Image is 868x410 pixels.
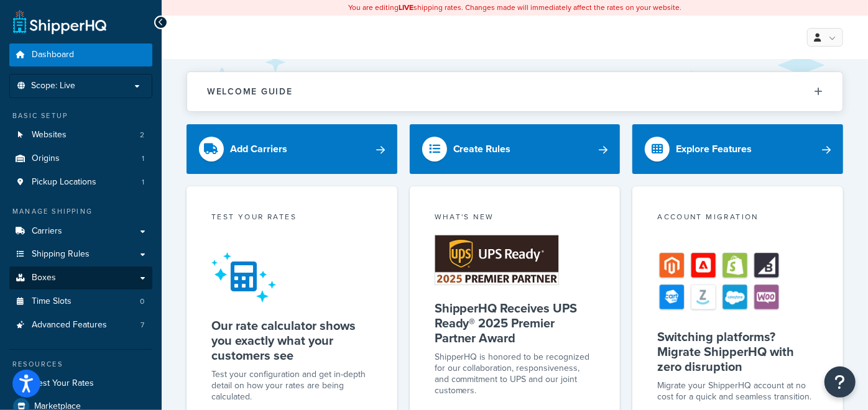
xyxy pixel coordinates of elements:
li: Advanced Features [9,314,152,337]
div: Account Migration [657,211,818,225]
div: What's New [435,211,596,225]
li: Websites [9,124,152,147]
h5: Our rate calculator shows you exactly what your customers see [211,318,372,363]
div: Migrate your ShipperHQ account at no cost for a quick and seamless transition. [657,380,818,403]
button: Open Resource Center [824,367,856,398]
h5: ShipperHQ Receives UPS Ready® 2025 Premier Partner Award [435,301,596,345]
p: ShipperHQ is honored to be recognized for our collaboration, responsiveness, and commitment to UP... [435,352,596,396]
a: Test Your Rates [9,372,152,394]
div: Test your rates [211,211,372,225]
h5: Switching platforms? Migrate ShipperHQ with zero disruption [657,329,818,374]
span: Dashboard [32,50,74,60]
span: 1 [142,177,144,188]
span: Boxes [32,273,56,283]
b: LIVE [399,2,413,13]
span: Time Slots [32,296,72,307]
div: Explore Features [676,140,752,158]
span: Test Your Rates [34,378,94,389]
span: Carriers [32,226,62,237]
span: 1 [142,153,144,164]
div: Test your configuration and get in-depth detail on how your rates are being calculated. [211,369,372,403]
span: Pickup Locations [32,177,96,188]
a: Advanced Features7 [9,314,152,337]
a: Create Rules [410,124,621,174]
span: Websites [32,130,67,140]
a: Add Carriers [187,124,397,174]
div: Manage Shipping [9,206,152,217]
h2: Welcome Guide [207,87,293,96]
div: Basic Setup [9,111,152,121]
span: 7 [141,320,144,330]
a: Pickup Locations1 [9,171,152,194]
a: Boxes [9,266,152,289]
div: Resources [9,359,152,370]
a: Shipping Rules [9,243,152,266]
a: Explore Features [632,124,843,174]
li: Pickup Locations [9,171,152,194]
span: Shipping Rules [32,249,90,260]
li: Origins [9,147,152,170]
span: Origins [32,153,60,164]
button: Welcome Guide [187,72,843,111]
a: Websites2 [9,124,152,147]
a: Carriers [9,220,152,243]
div: Create Rules [453,140,511,158]
span: 2 [140,130,144,140]
a: Origins1 [9,147,152,170]
span: 0 [140,296,144,307]
span: Advanced Features [32,320,107,330]
a: Dashboard [9,43,152,66]
div: Add Carriers [230,140,287,158]
span: Scope: Live [31,81,75,91]
a: Time Slots0 [9,290,152,313]
li: Time Slots [9,290,152,313]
